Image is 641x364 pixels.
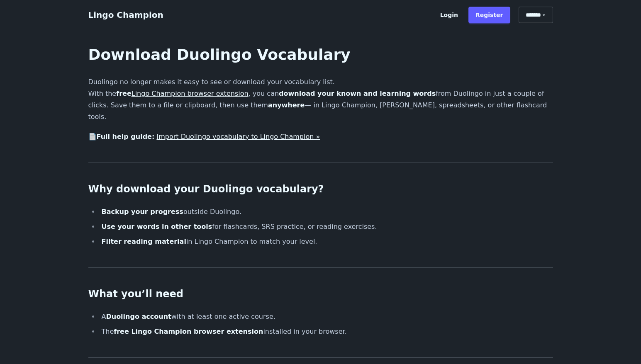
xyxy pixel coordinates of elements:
[99,236,553,248] li: in Lingo Champion to match your level.
[88,76,553,123] p: Duolingo no longer makes it easy to see or download your vocabulary list. With the , you can from...
[102,223,212,231] strong: Use your words in other tools
[102,238,186,245] strong: Filter reading material
[88,46,553,63] h1: Download Duolingo Vocabulary
[279,90,436,97] strong: download your known and learning words
[88,288,553,301] h2: What you’ll need
[433,7,465,23] a: Login
[156,133,320,141] a: Import Duolingo vocabulary to Lingo Champion »
[102,208,183,216] strong: Backup your progress
[97,133,155,141] strong: Full help guide:
[88,10,163,20] a: Lingo Champion
[88,183,553,196] h2: Why download your Duolingo vocabulary?
[99,311,553,323] li: A with at least one active course.
[116,90,249,97] strong: free
[268,101,305,109] strong: anywhere
[468,7,510,23] a: Register
[114,328,263,335] strong: free Lingo Champion browser extension
[99,206,553,218] li: outside Duolingo.
[106,313,171,320] strong: Duolingo account
[99,326,553,337] li: The installed in your browser.
[99,221,553,233] li: for flashcards, SRS practice, or reading exercises.
[88,131,553,143] p: 📄
[132,90,249,97] a: Lingo Champion browser extension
